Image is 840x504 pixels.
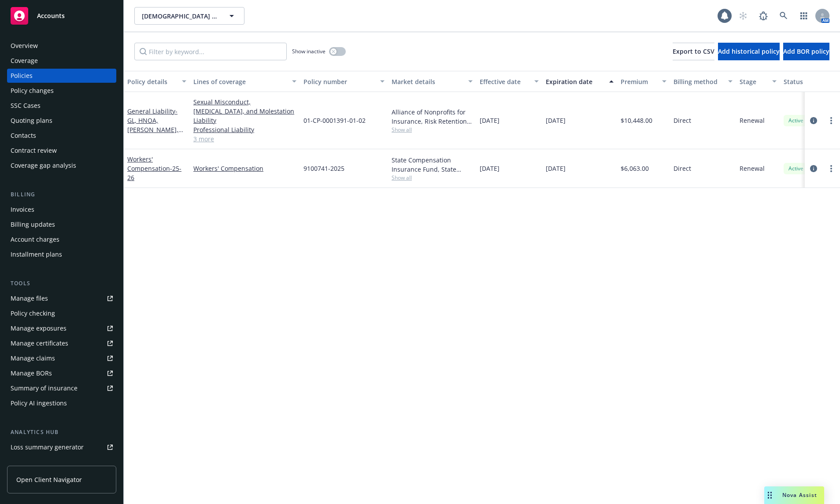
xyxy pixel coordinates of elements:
[783,47,829,55] span: Add BOR policy
[16,475,82,484] span: Open Client Navigator
[388,71,476,92] button: Market details
[7,291,116,305] a: Manage files
[617,71,670,92] button: Premium
[7,54,116,68] a: Coverage
[7,321,116,335] span: Manage exposures
[7,114,116,128] a: Quoting plans
[621,77,657,86] div: Premium
[787,165,805,173] span: Active
[11,202,34,217] div: Invoices
[784,77,837,86] div: Status
[7,158,116,173] a: Coverage gap analysis
[142,11,218,21] span: [DEMOGRAPHIC_DATA] Senior Citizens Service Center (AASCSC)
[7,440,116,454] a: Loss summary generator
[11,129,36,143] div: Contacts
[734,7,752,25] a: Start snowing
[300,71,388,92] button: Policy number
[782,491,817,499] span: Nova Assist
[7,129,116,143] a: Contacts
[621,164,649,173] span: $6,063.00
[11,440,84,454] div: Loss summary generator
[127,77,177,86] div: Policy details
[808,115,819,126] a: circleInformation
[787,117,805,125] span: Active
[193,77,287,86] div: Lines of coverage
[11,381,78,395] div: Summary of insurance
[11,158,76,173] div: Coverage gap analysis
[7,39,116,53] a: Overview
[7,143,116,158] a: Contract review
[11,247,62,261] div: Installment plans
[783,43,829,60] button: Add BOR policy
[7,306,116,320] a: Policy checking
[7,351,116,365] a: Manage claims
[11,99,41,113] div: SSC Cases
[764,486,775,504] div: Drag to move
[11,54,38,68] div: Coverage
[392,174,473,181] span: Show all
[718,43,780,60] button: Add historical policy
[11,321,67,335] div: Manage exposures
[134,7,244,25] button: [DEMOGRAPHIC_DATA] Senior Citizens Service Center (AASCSC)
[392,155,473,174] div: State Compensation Insurance Fund, State Compensation Insurance Fund (SCIF)
[621,116,652,125] span: $10,448.00
[670,71,736,92] button: Billing method
[392,77,463,86] div: Market details
[775,7,792,25] a: Search
[11,291,48,305] div: Manage files
[7,99,116,113] a: SSC Cases
[542,71,617,92] button: Expiration date
[193,125,296,134] a: Professional Liability
[193,164,296,173] a: Workers' Compensation
[193,134,296,143] a: 3 more
[673,77,723,86] div: Billing method
[11,351,55,365] div: Manage claims
[718,47,780,55] span: Add historical policy
[37,12,65,19] span: Accounts
[740,77,767,86] div: Stage
[7,396,116,410] a: Policy AI ingestions
[546,77,604,86] div: Expiration date
[826,163,836,174] a: more
[480,77,529,86] div: Effective date
[480,164,500,173] span: [DATE]
[193,97,296,125] a: Sexual Misconduct, [MEDICAL_DATA], and Molestation Liability
[127,107,178,143] a: General Liability
[7,69,116,83] a: Policies
[7,84,116,98] a: Policy changes
[303,164,344,173] span: 9100741-2025
[740,116,765,125] span: Renewal
[7,381,116,395] a: Summary of insurance
[7,366,116,380] a: Manage BORs
[11,306,55,320] div: Policy checking
[134,43,287,60] input: Filter by keyword...
[546,116,566,125] span: [DATE]
[7,232,116,246] a: Account charges
[11,232,59,246] div: Account charges
[303,116,366,125] span: 01-CP-0001391-01-02
[11,114,52,128] div: Quoting plans
[11,217,55,232] div: Billing updates
[673,164,691,173] span: Direct
[292,48,326,55] span: Show inactive
[127,155,181,182] a: Workers' Compensation
[11,69,33,83] div: Policies
[808,163,819,174] a: circleInformation
[480,116,500,125] span: [DATE]
[190,71,300,92] button: Lines of coverage
[124,71,190,92] button: Policy details
[673,43,714,60] button: Export to CSV
[11,336,68,350] div: Manage certificates
[7,279,116,288] div: Tools
[795,7,813,25] a: Switch app
[11,143,57,158] div: Contract review
[11,366,52,380] div: Manage BORs
[476,71,542,92] button: Effective date
[11,396,67,410] div: Policy AI ingestions
[673,116,691,125] span: Direct
[7,190,116,199] div: Billing
[7,4,116,28] a: Accounts
[755,7,772,25] a: Report a Bug
[303,77,375,86] div: Policy number
[7,202,116,217] a: Invoices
